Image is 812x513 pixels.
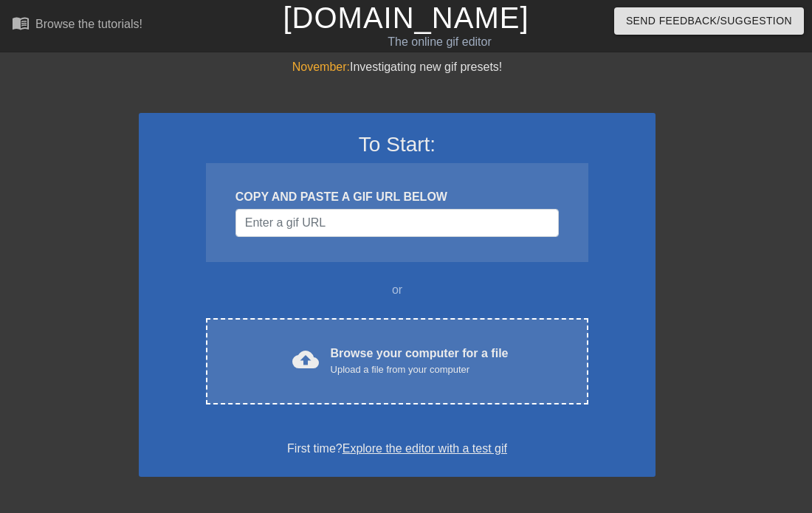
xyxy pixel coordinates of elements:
[331,362,509,377] div: Upload a file from your computer
[626,12,792,30] span: Send Feedback/Suggestion
[158,440,636,458] div: First time?
[12,14,142,37] a: Browse the tutorials!
[158,132,636,157] h3: To Start:
[292,61,350,73] span: November:
[35,18,142,30] div: Browse the tutorials!
[139,58,656,76] div: Investigating new gif presets!
[235,209,559,237] input: Username
[292,346,319,373] span: cloud_upload
[177,281,617,299] div: or
[343,442,507,455] a: Explore the editor with a test gif
[12,14,30,32] span: menu_book
[331,345,509,377] div: Browse your computer for a file
[614,7,804,35] button: Send Feedback/Suggestion
[283,1,529,34] a: [DOMAIN_NAME]
[235,188,559,206] div: COPY AND PASTE A GIF URL BELOW
[278,33,602,51] div: The online gif editor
